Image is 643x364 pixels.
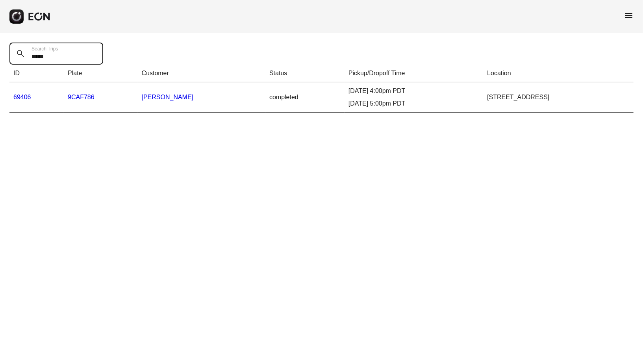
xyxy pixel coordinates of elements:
label: Search Trips [32,46,58,52]
div: [DATE] 4:00pm PDT [348,86,479,96]
th: Location [483,65,634,82]
th: Customer [138,65,266,82]
td: [STREET_ADDRESS] [483,82,634,113]
th: ID [9,65,64,82]
td: completed [265,82,345,113]
a: 69406 [13,94,31,100]
div: [DATE] 5:00pm PDT [348,99,479,108]
th: Plate [64,65,138,82]
th: Status [265,65,345,82]
a: 9CAF786 [68,94,95,100]
span: menu [624,11,634,20]
th: Pickup/Dropoff Time [345,65,483,82]
a: [PERSON_NAME] [142,94,194,100]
